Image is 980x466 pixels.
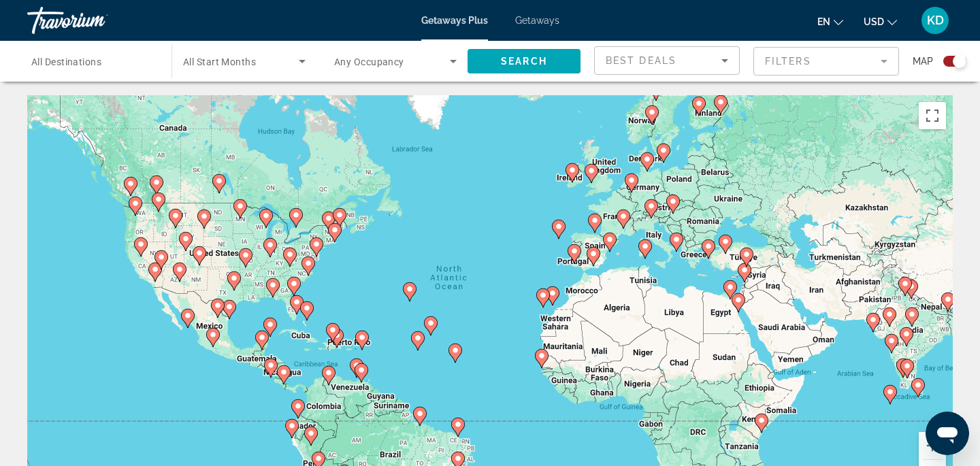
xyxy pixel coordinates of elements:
[421,15,488,26] a: Getaways Plus
[27,3,163,38] a: Travorium
[753,46,899,76] button: Filter
[31,56,101,67] span: All Destinations
[917,6,953,35] button: User Menu
[606,52,728,69] mat-select: Sort by
[183,56,256,67] span: All Start Months
[864,12,897,31] button: Change currency
[468,49,581,73] button: Search
[919,432,946,459] button: Zoom in
[926,412,969,455] iframe: Button to launch messaging window
[334,56,404,67] span: Any Occupancy
[606,55,676,66] span: Best Deals
[501,56,547,67] span: Search
[919,102,946,129] button: Toggle fullscreen view
[864,16,884,27] span: USD
[817,12,843,31] button: Change language
[515,15,559,26] a: Getaways
[817,16,830,27] span: en
[927,14,944,27] span: KD
[913,52,933,71] span: Map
